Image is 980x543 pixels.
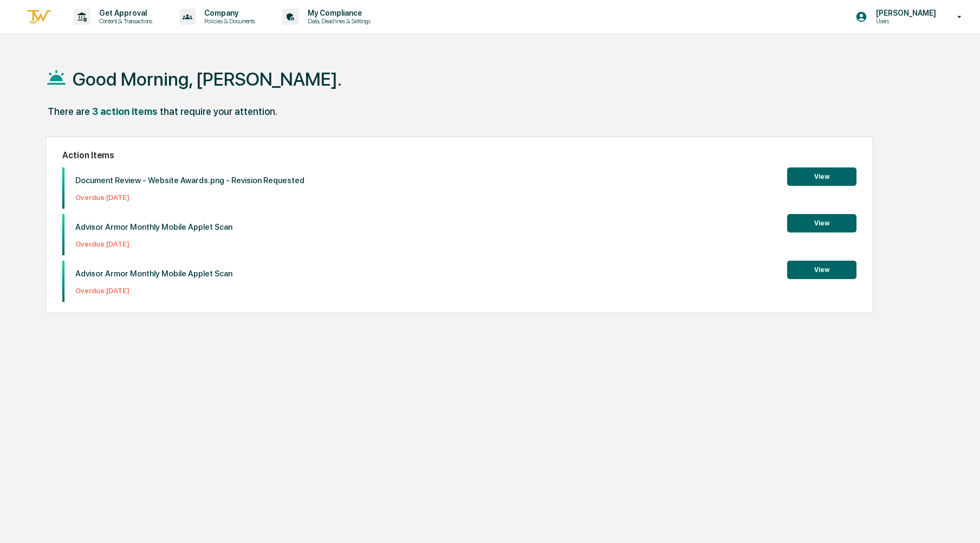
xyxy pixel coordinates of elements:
h1: Good Morning, [PERSON_NAME]. [73,68,342,90]
button: View [787,167,856,186]
p: Users [867,17,942,25]
div: There are [48,106,90,117]
button: View [787,214,856,232]
a: View [787,171,856,181]
a: View [787,264,856,274]
p: Get Approval [90,9,158,17]
p: Advisor Armor Monthly Mobile Applet Scan [75,222,232,232]
p: Overdue: [DATE] [75,193,304,202]
a: View [787,217,856,228]
div: 3 action items [92,106,158,117]
p: Policies & Documents [196,17,261,25]
p: Content & Transactions [90,17,158,25]
button: View [787,261,856,279]
p: [PERSON_NAME] [867,9,942,17]
p: Company [196,9,261,17]
p: My Compliance [299,9,376,17]
img: logo [26,8,52,26]
h2: Action Items [62,150,856,160]
p: Data, Deadlines & Settings [299,17,376,25]
p: Document Review - Website Awards.png - Revision Requested [75,176,304,185]
p: Overdue: [DATE] [75,240,232,248]
p: Advisor Armor Monthly Mobile Applet Scan [75,269,232,279]
div: that require your attention. [160,106,277,117]
p: Overdue: [DATE] [75,287,232,295]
